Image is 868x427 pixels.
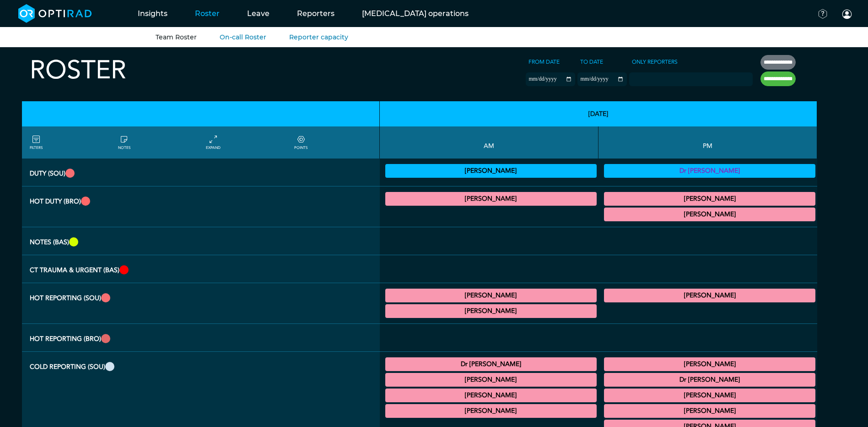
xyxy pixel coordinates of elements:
[22,283,380,324] th: Hot Reporting (SOU)
[604,192,815,206] div: CT Trauma & Urgent/MRI Trauma & Urgent 13:00 - 17:00
[22,227,380,255] th: NOTES (BAS)
[30,134,43,151] a: FILTERS
[18,4,92,23] img: brand-opti-rad-logos-blue-and-white-d2f68631ba2948856bd03f2d395fb146ddc8fb01b4b6e9315ea85fa773367...
[604,289,815,302] div: CT Trauma & Urgent/MRI Trauma & Urgent 13:00 - 17:00
[385,404,597,418] div: General CT 11:00 - 13:00
[385,389,597,402] div: General MRI 09:30 - 11:00
[156,33,197,41] a: Team Roster
[385,357,597,371] div: General MRI 09:00 - 12:30
[385,164,597,178] div: Vetting (30 PF Points) 09:00 - 13:00
[385,304,597,318] div: CT Trauma & Urgent/MRI Trauma & Urgent 10:00 - 13:00
[30,55,126,86] h2: Roster
[604,357,815,371] div: MRI MSK/MRI Neuro 13:00 - 17:00
[385,373,597,387] div: CT Gastrointestinal 09:00 - 11:00
[206,134,221,151] a: collapse/expand entries
[294,134,307,151] a: collapse/expand expected points
[598,126,817,159] th: PM
[604,373,815,387] div: General MRI 14:30 - 17:00
[605,193,814,204] summary: [PERSON_NAME]
[526,55,562,69] label: From date
[387,290,595,301] summary: [PERSON_NAME]
[380,101,818,126] th: [DATE]
[118,134,130,151] a: show/hide notes
[605,165,814,176] summary: Dr [PERSON_NAME]
[577,55,606,69] label: To date
[387,306,595,317] summary: [PERSON_NAME]
[604,208,815,221] div: CT Trauma & Urgent/MRI Trauma & Urgent 17:00 - 20:00
[380,126,598,159] th: AM
[385,192,597,206] div: CT Trauma & Urgent/MRI Trauma & Urgent 08:00 - 13:00
[22,159,380,186] th: Duty (SOU)
[630,74,676,82] input: null
[605,359,814,370] summary: [PERSON_NAME]
[605,209,814,220] summary: [PERSON_NAME]
[289,33,348,41] a: Reporter capacity
[385,289,597,302] div: MRI Trauma & Urgent/CT Trauma & Urgent 09:00 - 10:00
[604,389,815,402] div: General CT 14:30 - 16:00
[629,55,680,69] label: Only Reporters
[387,374,595,385] summary: [PERSON_NAME]
[22,255,380,283] th: CT Trauma & Urgent (BAS)
[605,390,814,401] summary: [PERSON_NAME]
[604,164,815,178] div: Vetting 13:00 - 17:00
[605,405,814,416] summary: [PERSON_NAME]
[387,405,595,416] summary: [PERSON_NAME]
[220,33,266,41] a: On-call Roster
[387,165,595,176] summary: [PERSON_NAME]
[605,290,814,301] summary: [PERSON_NAME]
[22,324,380,352] th: Hot Reporting (BRO)
[22,186,380,227] th: Hot Duty (BRO)
[387,390,595,401] summary: [PERSON_NAME]
[604,404,815,418] div: General CT/General MRI 15:30 - 17:00
[387,193,595,204] summary: [PERSON_NAME]
[387,359,595,370] summary: Dr [PERSON_NAME]
[605,374,814,385] summary: Dr [PERSON_NAME]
